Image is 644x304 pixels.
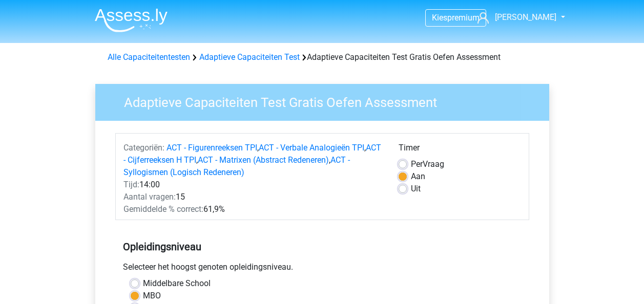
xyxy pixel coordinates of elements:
[447,13,480,23] span: premium
[123,180,139,189] span: Tijd:
[432,13,447,23] span: Kies
[123,155,350,177] a: ACT - Syllogismen (Logisch Redeneren)
[116,191,391,203] div: 15
[411,159,423,169] span: Per
[116,142,391,179] div: , , , ,
[411,183,421,195] label: Uit
[116,179,391,191] div: 14:00
[123,192,176,202] span: Aantal vragen:
[116,203,391,215] div: 61,9%
[95,8,168,32] img: Assessly
[123,236,522,257] h5: Opleidingsniveau
[411,170,425,183] label: Aan
[495,12,556,22] span: [PERSON_NAME]
[143,277,211,290] label: Middelbare School
[411,158,444,170] label: Vraag
[426,11,486,25] a: Kiespremium
[399,142,521,158] div: Timer
[123,143,164,153] span: Categoriën:
[143,290,161,302] label: MBO
[199,52,300,62] a: Adaptieve Capaciteiten Test
[112,91,542,111] h3: Adaptieve Capaciteiten Test Gratis Oefen Assessment
[123,204,203,214] span: Gemiddelde % correct:
[103,51,541,63] div: Adaptieve Capaciteiten Test Gratis Oefen Assessment
[167,143,257,153] a: ACT - Figurenreeksen TPI
[115,261,529,277] div: Selecteer het hoogst genoten opleidingsniveau.
[198,155,329,165] a: ACT - Matrixen (Abstract Redeneren)
[108,52,190,62] a: Alle Capaciteitentesten
[473,11,557,24] a: [PERSON_NAME]
[259,143,364,153] a: ACT - Verbale Analogieën TPI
